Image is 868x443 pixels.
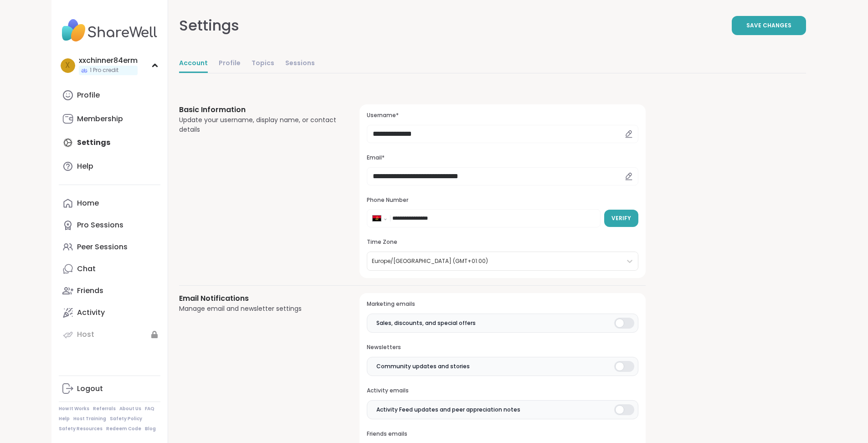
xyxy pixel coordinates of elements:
a: Blog [145,426,156,432]
span: x [65,60,70,72]
div: Manage email and newsletter settings [179,304,338,314]
a: How It Works [59,406,89,412]
a: Sessions [285,55,315,73]
div: Friends [77,286,103,296]
div: xxchinner84erm [79,56,138,66]
span: Community updates and stories [376,362,470,371]
div: Chat [77,264,96,274]
a: Peer Sessions [59,236,160,258]
div: Settings [179,15,239,36]
button: Save Changes [732,16,806,35]
a: Home [59,192,160,214]
div: Update your username, display name, or contact details [179,115,338,134]
a: Topics [252,55,274,73]
a: About Us [119,406,141,412]
a: Chat [59,258,160,280]
a: Account [179,55,208,73]
a: Redeem Code [106,426,141,432]
span: Verify [611,214,631,222]
h3: Username* [367,112,638,119]
h3: Email Notifications [179,293,338,304]
div: Help [77,161,93,171]
h3: Phone Number [367,196,638,204]
a: Help [59,155,160,177]
a: Safety Resources [59,426,103,432]
a: Host Training [73,416,106,422]
a: Friends [59,280,160,302]
a: Referrals [93,406,116,412]
h3: Basic Information [179,104,338,115]
a: Profile [219,55,241,73]
span: 1 Pro credit [90,67,118,74]
a: Logout [59,378,160,400]
div: Pro Sessions [77,220,123,230]
span: Sales, discounts, and special offers [376,319,476,327]
h3: Newsletters [367,344,638,351]
button: Verify [604,210,638,227]
span: Save Changes [746,21,791,30]
a: Safety Policy [110,416,142,422]
img: ShareWell Nav Logo [59,15,160,46]
div: Logout [77,384,103,394]
a: Activity [59,302,160,324]
div: Membership [77,114,123,124]
a: FAQ [145,406,154,412]
div: Profile [77,90,100,100]
a: Help [59,416,70,422]
h3: Time Zone [367,238,638,246]
div: Home [77,198,99,208]
a: Host [59,324,160,345]
div: Host [77,330,94,340]
div: Activity [77,308,105,318]
h3: Email* [367,154,638,162]
h3: Activity emails [367,387,638,395]
h3: Friends emails [367,430,638,438]
h3: Marketing emails [367,300,638,308]
div: Peer Sessions [77,242,128,252]
span: Activity Feed updates and peer appreciation notes [376,406,520,414]
a: Pro Sessions [59,214,160,236]
a: Membership [59,108,160,130]
a: Profile [59,84,160,106]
